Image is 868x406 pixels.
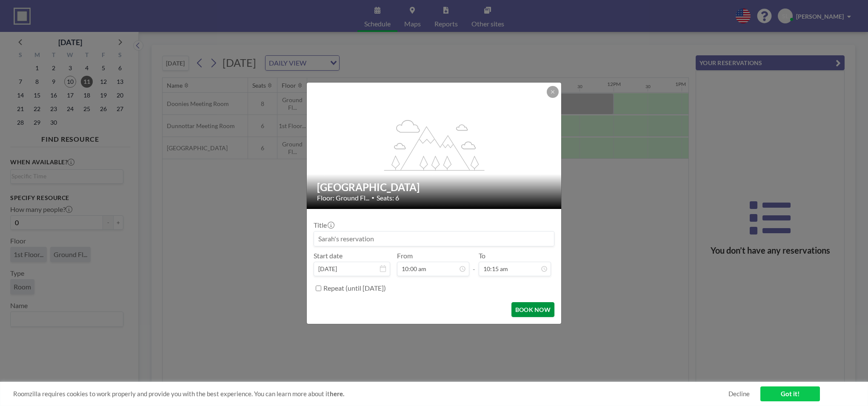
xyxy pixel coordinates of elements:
span: Seats: 6 [377,194,399,202]
a: here. [330,390,344,397]
g: flex-grow: 1.2; [384,119,485,170]
label: Repeat (until [DATE]) [323,284,386,292]
span: • [371,194,374,201]
label: Start date [314,252,343,260]
input: Sarah's reservation [314,232,554,246]
label: Title [314,221,334,229]
a: Got it! [760,386,820,401]
label: To [479,252,485,260]
span: - [473,254,475,273]
span: Roomzilla requires cookies to work properly and provide you with the best experience. You can lea... [13,390,728,398]
label: From [397,252,413,260]
span: Floor: Ground Fl... [317,194,369,202]
button: BOOK NOW [511,302,554,317]
a: Decline [728,390,750,398]
h2: [GEOGRAPHIC_DATA] [317,181,552,194]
